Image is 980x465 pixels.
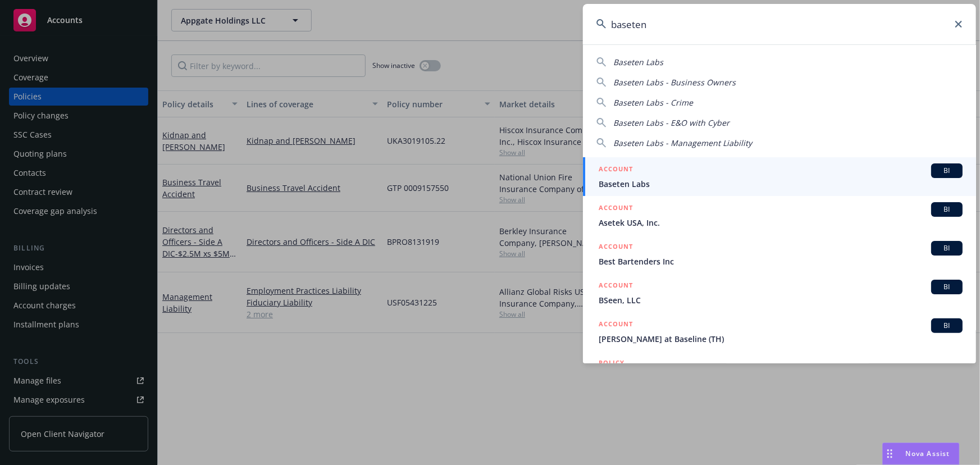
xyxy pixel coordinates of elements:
h5: ACCOUNT [599,280,633,293]
a: ACCOUNTBIBest Bartenders Inc [583,235,976,273]
span: Baseten Labs - Crime [613,97,693,108]
span: Baseten Labs - E&O with Cyber [613,117,730,128]
span: Asetek USA, Inc. [599,217,963,229]
span: BI [936,321,958,331]
span: BI [936,243,958,253]
div: Drag to move [883,443,897,464]
span: BSeen, LLC [599,294,963,306]
a: ACCOUNTBI[PERSON_NAME] at Baseline (TH) [583,312,976,351]
span: BI [936,166,958,176]
span: [PERSON_NAME] at Baseline (TH) [599,333,963,345]
span: Nova Assist [906,449,950,458]
a: ACCOUNTBIBaseten Labs [583,157,976,196]
span: Baseten Labs - Management Liability [613,138,752,148]
a: POLICY [583,351,976,399]
h5: ACCOUNT [599,163,633,177]
span: Baseten Labs - Business Owners [613,77,736,88]
span: Baseten Labs [599,178,963,190]
span: BI [936,282,958,292]
span: BI [936,204,958,215]
button: Nova Assist [882,443,960,465]
h5: ACCOUNT [599,202,633,216]
span: Best Bartenders Inc [599,256,963,267]
h5: ACCOUNT [599,241,633,254]
a: ACCOUNTBIBSeen, LLC [583,273,976,312]
a: ACCOUNTBIAsetek USA, Inc. [583,196,976,235]
h5: POLICY [599,357,625,368]
input: Search... [583,4,976,44]
span: Baseten Labs [613,57,663,67]
h5: ACCOUNT [599,318,633,332]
